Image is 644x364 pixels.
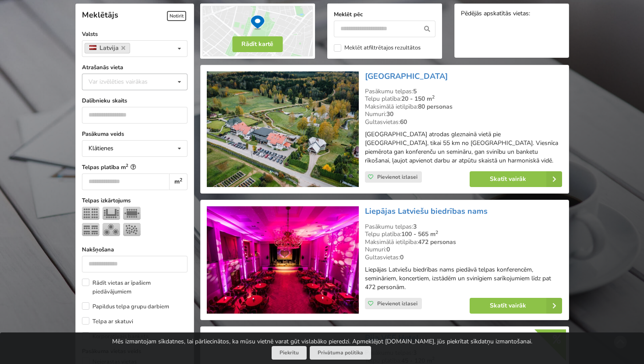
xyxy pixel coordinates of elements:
sup: 2 [432,94,435,100]
img: Rādīt kartē [200,4,315,59]
label: Rādīt vietas ar īpašiem piedāvājumiem [82,279,188,296]
span: Notīrīt [167,11,186,21]
span: Meklētājs [82,10,118,20]
div: Pasākumu telpas: [365,88,562,95]
strong: 0 [386,245,390,254]
img: Klase [82,223,99,236]
strong: 3 [413,223,417,231]
a: Liepājas Latviešu biedrības nams [365,206,488,216]
div: Numuri: [365,246,562,254]
strong: 30 [386,110,393,118]
img: Pieņemšana [123,223,141,236]
strong: 0 [400,253,403,262]
strong: 100 - 565 m [401,230,438,238]
label: Telpas platība m [82,163,188,172]
label: Korporatīvais bankets [82,332,149,341]
span: Pievienot izlasei [377,300,418,307]
strong: 20 - 150 m [401,95,435,103]
img: U-Veids [103,207,120,220]
a: Privātuma politika [310,346,371,360]
img: Viesnīca | Sigulda | SPA Hotel Ezeri [207,71,359,187]
div: Telpu platība: [365,230,562,238]
div: Var izvēlēties vairākas [86,77,167,87]
label: Dalībnieku skaits [82,96,188,105]
div: Telpu platība: [365,95,562,103]
p: Liepājas Latviešu biedrības nams piedāvā telpas konferencēm, semināriem, koncertiem, izstādēm un ... [365,265,562,292]
a: [GEOGRAPHIC_DATA] [365,71,448,81]
div: Klātienes [88,145,113,152]
img: Teātris [82,207,99,220]
label: Valsts [82,30,188,39]
button: Piekrītu [272,346,307,360]
sup: 2 [435,229,438,236]
label: Telpas izkārtojums [82,196,188,205]
strong: 60 [400,118,407,126]
button: Rādīt kartē [232,36,283,52]
div: Numuri: [365,110,562,118]
a: Skatīt vairāk [470,298,562,314]
label: Meklēt pēc [334,10,435,19]
div: Pasākumu telpas: [365,223,562,231]
p: [GEOGRAPHIC_DATA] atrodas gleznainā vietā pie [GEOGRAPHIC_DATA], tikai 55 km no [GEOGRAPHIC_DATA]... [365,130,562,165]
label: Atrašanās vieta [82,63,188,72]
label: Papildus telpa grupu darbiem [82,302,169,311]
div: Gultasvietas: [365,254,562,262]
img: Konferenču centrs | Liepāja | Liepājas Latviešu biedrības nams [207,206,359,314]
div: Maksimālā ietilpība: [365,103,562,111]
strong: 5 [413,87,417,95]
img: Bankets [103,223,120,236]
div: Pēdējās apskatītās vietas: [461,10,563,18]
div: Maksimālā ietilpība: [365,238,562,246]
label: Telpa ar skatuvi [82,317,133,326]
a: Latvija [85,43,131,53]
sup: 2 [180,177,182,183]
strong: 472 personas [418,238,456,246]
label: Meklēt atfiltrētajos rezultātos [334,44,421,52]
div: m [169,173,187,190]
a: Skatīt vairāk [470,171,562,187]
img: Sapulce [123,207,141,220]
sup: 2 [126,163,128,168]
div: Gultasvietas: [365,118,562,126]
span: Pievienot izlasei [377,173,418,180]
label: Nakšņošana [82,245,188,254]
strong: 80 personas [418,102,453,111]
label: Pasākuma veids [82,130,188,138]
